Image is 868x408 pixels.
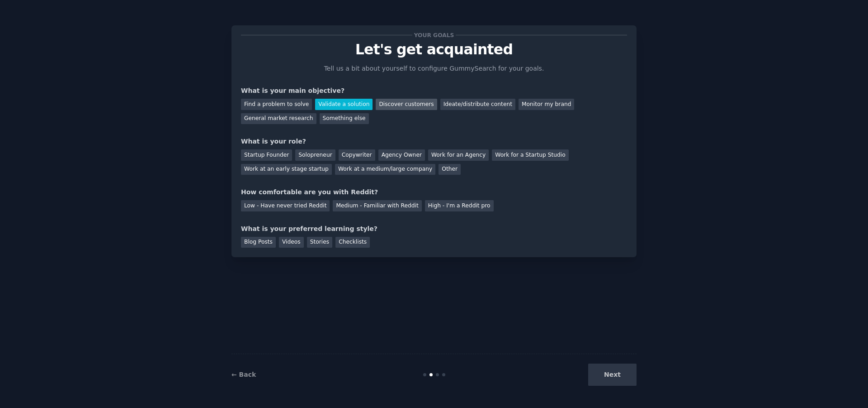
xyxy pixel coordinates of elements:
div: Discover customers [376,99,437,110]
div: Low - Have never tried Reddit [241,200,330,211]
div: What is your role? [241,137,627,146]
div: What is your main objective? [241,86,627,96]
div: Work at a medium/large company [335,164,435,175]
div: Something else [320,113,369,125]
div: Find a problem to solve [241,99,312,110]
p: Tell us a bit about yourself to configure GummySearch for your goals. [320,64,548,73]
div: Other [439,164,461,175]
p: Let's get acquainted [241,42,627,58]
div: Stories [307,237,332,248]
a: ← Back [231,371,256,378]
div: What is your preferred learning style? [241,224,627,234]
div: Checklists [335,237,370,248]
div: Monitor my brand [519,99,574,110]
div: General market research [241,113,316,125]
div: Work at an early stage startup [241,164,332,175]
div: Validate a solution [315,99,373,110]
div: Ideate/distribute content [440,99,515,110]
div: Medium - Familiar with Reddit [333,200,421,211]
div: Work for a Startup Studio [492,149,568,161]
div: Startup Founder [241,149,292,161]
div: Work for an Agency [428,149,489,161]
div: Videos [279,237,304,248]
div: How comfortable are you with Reddit? [241,187,627,197]
span: Your goals [412,30,456,40]
div: Agency Owner [378,149,425,161]
div: Blog Posts [241,237,276,248]
div: Copywriter [339,149,375,161]
div: Solopreneur [295,149,335,161]
div: High - I'm a Reddit pro [425,200,494,211]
